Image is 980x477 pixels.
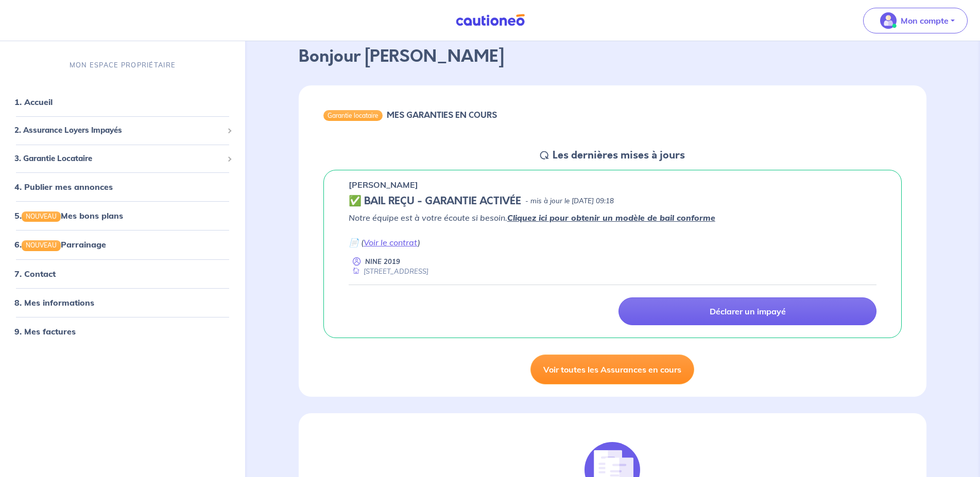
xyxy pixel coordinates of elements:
a: Cliquez ici pour obtenir un modèle de bail conforme [507,213,715,223]
div: 4. Publier mes annonces [4,176,241,197]
a: Voir toutes les Assurances en cours [530,355,694,384]
img: illu_account_valid_menu.svg [880,12,897,29]
em: 📄 ( ) [349,237,420,248]
a: 1. Accueil [14,97,53,107]
p: [PERSON_NAME] [349,179,418,191]
img: Cautioneo [452,14,529,27]
a: Déclarer un impayé [618,297,876,325]
p: NINE 2019 [365,257,400,267]
div: 6.NOUVEAUParrainage [4,234,241,255]
div: 3. Garantie Locataire [4,148,241,168]
button: illu_account_valid_menu.svgMon compte [863,8,968,33]
div: 8. Mes informations [4,292,241,312]
p: Mon compte [901,14,949,27]
div: state: CONTRACT-VALIDATED, Context: IN-LANDLORD,IS-GL-CAUTION-IN-LANDLORD [349,195,876,207]
div: 2. Assurance Loyers Impayés [4,120,241,140]
span: 2. Assurance Loyers Impayés [14,125,223,136]
a: Voir le contrat [364,237,418,248]
div: Garantie locataire [323,110,383,120]
div: 9. Mes factures [4,321,241,341]
a: 9. Mes factures [14,326,76,336]
div: 1. Accueil [4,92,241,112]
p: Déclarer un impayé [710,306,786,316]
a: 5.NOUVEAUMes bons plans [14,210,123,221]
div: [STREET_ADDRESS] [349,267,428,276]
a: 6.NOUVEAUParrainage [14,239,106,250]
span: 3. Garantie Locataire [14,152,223,164]
h5: Les dernières mises à jours [553,149,685,162]
p: - mis à jour le [DATE] 09:18 [525,196,614,206]
div: 7. Contact [4,263,241,284]
a: 7. Contact [14,268,56,278]
em: Notre équipe est à votre écoute si besoin. [349,213,715,223]
h6: MES GARANTIES EN COURS [387,110,497,120]
p: MON ESPACE PROPRIÉTAIRE [70,60,176,70]
div: 5.NOUVEAUMes bons plans [4,205,241,226]
p: Bonjour [PERSON_NAME] [299,44,926,69]
h5: ✅ BAIL REÇU - GARANTIE ACTIVÉE [349,195,521,207]
a: 4. Publier mes annonces [14,182,113,192]
a: 8. Mes informations [14,297,94,307]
